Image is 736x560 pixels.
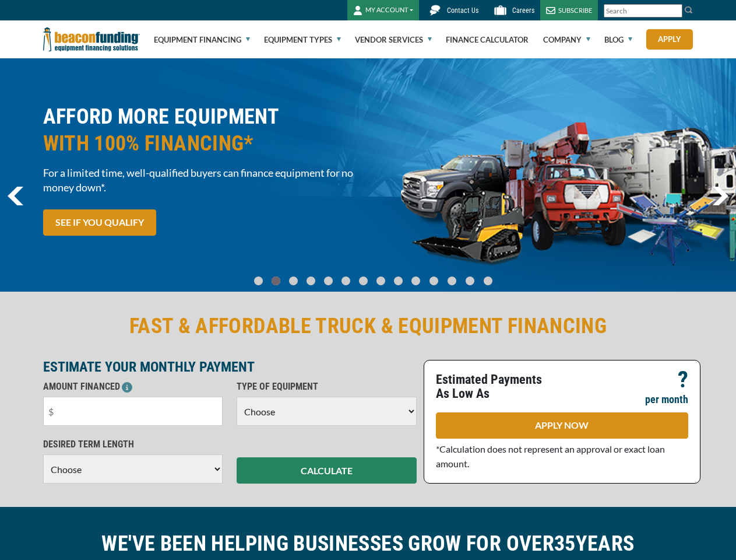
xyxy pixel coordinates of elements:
h2: FAST & AFFORDABLE TRUCK & EQUIPMENT FINANCING [43,313,693,339]
a: Go To Slide 3 [304,276,318,286]
a: Go To Slide 6 [357,276,371,286]
img: Beacon Funding Corporation logo [43,20,140,58]
p: ? [678,373,688,387]
a: Finance Calculator [446,21,529,58]
span: Careers [512,6,534,15]
img: Search [684,5,693,15]
span: Contact Us [447,6,478,15]
a: Go To Slide 11 [445,276,459,286]
img: Right Navigator [712,187,728,205]
p: AMOUNT FINANCED [43,380,223,394]
a: Go To Slide 13 [481,276,495,286]
a: Go To Slide 5 [339,276,353,286]
a: next [712,187,728,205]
a: APPLY NOW [436,412,688,439]
a: Company [543,21,590,58]
a: previous [8,187,23,205]
input: Search [604,4,682,17]
a: Apply [646,29,693,50]
a: Clear search text [670,6,679,16]
a: Equipment Types [264,21,341,58]
a: SEE IF YOU QUALIFY [43,209,156,236]
input: $ [43,397,223,426]
h2: WE'VE BEEN HELPING BUSINESSES GROW FOR OVER YEARS [43,530,693,557]
h2: AFFORD MORE EQUIPMENT [43,103,361,157]
a: Go To Slide 4 [322,276,336,286]
span: WITH 100% FINANCING* [43,130,361,157]
a: Go To Slide 10 [427,276,441,286]
img: Left Navigator [8,187,23,205]
span: For a limited time, well-qualified buyers can finance equipment for no money down*. [43,166,361,195]
a: Vendor Services [355,21,432,58]
a: Go To Slide 9 [409,276,423,286]
span: 35 [554,531,576,556]
a: Go To Slide 8 [392,276,406,286]
p: TYPE OF EQUIPMENT [237,380,417,394]
p: DESIRED TERM LENGTH [43,437,223,452]
p: per month [645,393,688,407]
a: Blog [604,21,632,58]
a: Equipment Financing [154,21,250,58]
span: *Calculation does not represent an approval or exact loan amount. [436,443,665,469]
button: CALCULATE [237,457,417,484]
a: Go To Slide 7 [374,276,388,286]
p: Estimated Payments As Low As [436,373,555,401]
p: ESTIMATE YOUR MONTHLY PAYMENT [43,360,417,374]
a: Go To Slide 2 [287,276,301,286]
a: Go To Slide 0 [252,276,266,286]
a: Go To Slide 1 [269,276,283,286]
a: Go To Slide 12 [463,276,477,286]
